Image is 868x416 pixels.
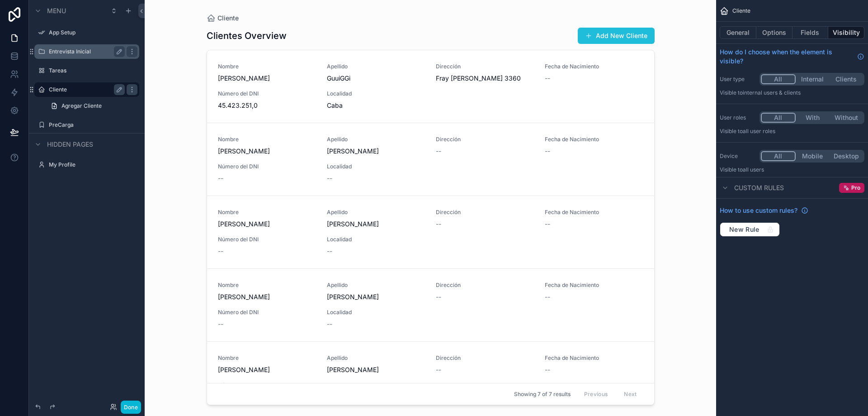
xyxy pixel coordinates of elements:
span: 45.423.251,0 [218,101,316,110]
span: Localidad [327,236,425,243]
span: How to use custom rules? [720,206,797,215]
label: User type [720,76,756,83]
span: -- [545,365,550,374]
a: Agregar Cliente [45,99,139,113]
span: Fecha de Nacimiento [545,136,643,143]
span: -- [545,292,550,301]
span: -- [436,365,441,374]
span: Fray [PERSON_NAME] 3360 [436,74,534,83]
label: User roles [720,114,756,121]
h1: Clientes Overview [207,29,287,42]
button: Fields [793,26,829,39]
span: Localidad [327,90,425,97]
span: [PERSON_NAME] [327,147,425,156]
a: Nombre[PERSON_NAME]Apellido[PERSON_NAME]Dirección--Fecha de Nacimiento--Número del DNI--Localidad-- [207,268,654,341]
span: How do I choose when the element is visible? [720,48,854,66]
span: Custom rules [734,183,784,192]
span: Fecha de Nacimiento [545,209,643,216]
span: Número del DNI [218,163,316,170]
span: -- [218,320,223,329]
span: [PERSON_NAME] [327,292,425,301]
span: Apellido [327,354,425,362]
span: Número del DNI [218,309,316,316]
span: Apellido [327,282,425,289]
label: PreCarga [49,121,137,129]
span: -- [545,220,550,229]
span: Dirección [436,354,534,362]
span: Cliente [732,7,750,14]
label: Tareas [49,67,137,74]
p: Visible to [720,89,864,96]
span: Nombre [218,136,316,143]
span: Localidad [327,382,425,389]
span: Localidad [327,163,425,170]
p: Visible to [720,128,864,135]
span: Número del DNI [218,90,316,97]
span: Nombre [218,209,316,216]
span: [PERSON_NAME] [327,365,425,374]
span: [PERSON_NAME] [327,220,425,229]
span: -- [327,320,332,329]
a: Nombre[PERSON_NAME]ApellidoGuuiGGiDirecciónFray [PERSON_NAME] 3360Fecha de Nacimiento--Número del... [207,50,654,123]
button: All [761,74,796,84]
span: Nombre [218,354,316,362]
label: Device [720,153,756,160]
span: Número del DNI [218,382,316,389]
a: Add New Cliente [578,28,655,44]
a: How to use custom rules? [720,206,808,215]
span: Fecha de Nacimiento [545,63,643,70]
span: -- [327,247,332,256]
span: Caba [327,101,425,110]
label: Entrevista Inicial [49,48,121,55]
span: Menu [47,6,66,15]
span: Dirección [436,136,534,143]
span: Dirección [436,209,534,216]
span: -- [545,74,550,83]
span: Agregar Cliente [61,102,102,110]
span: Apellido [327,63,425,70]
a: How do I choose when the element is visible? [720,48,864,66]
label: App Setup [49,29,137,36]
span: Apellido [327,136,425,143]
span: Localidad [327,309,425,316]
button: All [761,113,796,123]
span: [PERSON_NAME] [218,292,316,301]
span: all users [743,166,764,173]
button: General [720,26,756,39]
span: [PERSON_NAME] [218,147,316,156]
span: Número del DNI [218,236,316,243]
span: [PERSON_NAME] [218,220,316,229]
span: Pro [851,184,860,191]
span: -- [218,247,223,256]
span: Internal users & clients [743,89,801,96]
span: Fecha de Nacimiento [545,282,643,289]
span: Dirección [436,63,534,70]
button: New Rule [720,222,780,237]
button: Desktop [829,151,863,161]
label: My Profile [49,161,137,168]
span: -- [436,147,441,156]
a: Cliente [207,14,239,23]
span: -- [436,292,441,301]
span: Nombre [218,63,316,70]
span: [PERSON_NAME] [218,365,316,374]
span: GuuiGGi [327,74,425,83]
span: -- [218,174,223,183]
label: Cliente [49,86,121,93]
a: Nombre[PERSON_NAME]Apellido[PERSON_NAME]Dirección--Fecha de Nacimiento--Número del DNI--Localidad-- [207,196,654,268]
button: Done [121,401,141,414]
button: Visibility [828,26,864,39]
button: Without [829,113,863,123]
span: [PERSON_NAME] [218,74,316,83]
span: -- [436,220,441,229]
span: All user roles [743,128,775,134]
button: All [761,151,796,161]
span: Fecha de Nacimiento [545,354,643,362]
span: -- [327,174,332,183]
span: -- [545,147,550,156]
